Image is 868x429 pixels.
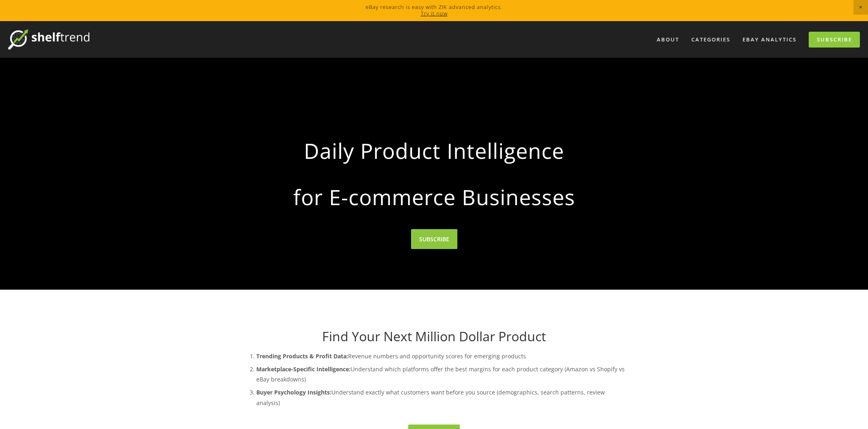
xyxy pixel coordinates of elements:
[240,329,628,344] h1: Find Your Next Million Dollar Product
[256,387,628,407] p: Understand exactly what customers want before you source (demographics, search patterns, review a...
[421,10,448,17] a: Try it now
[809,32,860,48] a: Subscribe
[737,33,802,46] a: eBay Analytics
[256,365,351,373] strong: Marketplace-Specific Intelligence:
[686,33,736,46] div: Categories
[256,351,628,361] p: Revenue numbers and opportunity scores for emerging products
[253,132,615,170] strong: Daily Product Intelligence
[652,33,684,46] a: About
[256,388,331,396] strong: Buyer Psychology Insights:
[256,364,628,384] p: Understand which platforms offer the best margins for each product category (Amazon vs Shopify vs...
[253,178,615,216] strong: for E-commerce Businesses
[8,29,89,50] img: ShelfTrend
[411,229,457,249] a: SUBSCRIBE
[256,352,348,360] strong: Trending Products & Profit Data:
